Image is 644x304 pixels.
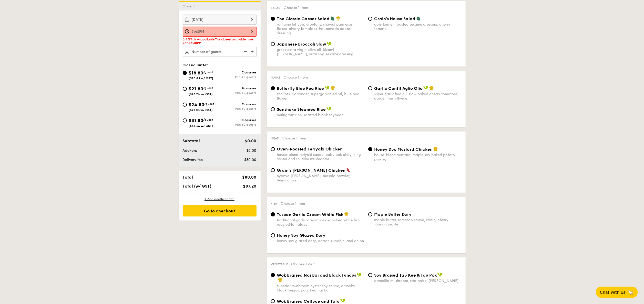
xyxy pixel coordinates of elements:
input: $21.80/guest($23.76 w/ GST)8 coursesMin 30 guests [183,87,187,91]
input: $18.80/guest($20.49 w/ GST)7 coursesMin 40 guests [183,71,187,75]
input: Grain's [PERSON_NAME] Chickennyonya [PERSON_NAME], masala powder, lemongrass [271,168,275,172]
span: ($23.76 w/ GST) [189,92,213,96]
span: ($27.03 w/ GST) [189,108,213,112]
input: Butterfly Blue Pea Riceshallots, coriander, supergarlicfied oil, blue pea flower [271,86,275,90]
span: Honey Soy Glazed Dory [277,233,326,238]
span: Add-ons [183,148,198,153]
input: $31.80/guest($34.66 w/ GST)10 coursesMin 30 guests [183,118,187,123]
input: Japanese Broccoli Slawgreek extra virgin olive oil, kizami [PERSON_NAME], yuzu soy-sesame dressing [271,42,275,46]
span: 7:30PM [191,41,202,45]
span: 🦙 [628,289,634,295]
span: Vegetable [271,263,288,266]
div: greek extra virgin olive oil, kizami [PERSON_NAME], yuzu soy-sesame dressing [277,48,364,56]
span: Choose 1 item [282,136,306,140]
span: $24.80 [189,102,205,107]
div: multigrain rice, roasted black soybean [277,113,364,117]
div: house-blend teriyaki sauce, baby bok choy, king oyster and shiitake mushrooms [277,153,364,161]
div: super garlicfied oil, slow baked cherry tomatoes, garden fresh thyme [374,92,462,101]
img: icon-vegan.f8ff3823.svg [340,299,345,303]
span: Grain's House Salad [374,16,416,21]
img: icon-vegetarian.fe4039eb.svg [330,16,335,21]
span: Japanese Broccoli Slaw [277,42,326,47]
input: ⁠Soy Braised Tau Kee & Tau Pokcamellia mushroom, star anise, [PERSON_NAME] [368,273,372,277]
div: The closest available time slot is . [183,38,257,45]
img: icon-chef-hat.a58ddaea.svg [331,86,335,90]
img: icon-reduce.1d2dbef1.svg [241,47,249,57]
span: $21.80 [189,86,203,92]
span: Fish [271,202,278,205]
img: icon-vegan.f8ff3823.svg [423,86,428,90]
div: traditional garlic cream sauce, baked white fish, roasted tomatoes [277,218,364,227]
img: icon-vegan.f8ff3823.svg [325,86,330,90]
span: Garlic Confit Aglio Olio [374,86,423,91]
span: 6:45PM is unavailable. [183,38,215,41]
img: icon-vegan.f8ff3823.svg [326,107,332,111]
div: Go to checkout [183,205,257,216]
span: ⁠Soy Braised Tau Kee & Tau Pok [374,273,437,278]
img: icon-chef-hat.a58ddaea.svg [344,212,349,216]
div: honey soy glazed dory, carrot, zucchini and onion [277,239,364,243]
div: 7 courses [220,71,257,74]
input: Grain's House Saladcorn kernel, roasted sesame dressing, cherry tomato [368,17,372,21]
input: Event date [183,15,257,25]
span: Salad [271,6,281,10]
span: Mains [271,76,281,79]
span: ($20.49 w/ GST) [189,77,213,80]
span: Wok Braised Nai Bai and Black Fungus [277,273,356,278]
span: Choose 1 item [284,6,308,10]
span: $80.00 [242,175,256,180]
img: icon-vegan.f8ff3823.svg [327,41,332,46]
span: Classic Buffet [183,63,208,67]
span: The Classic Caesar Salad [277,16,330,21]
span: $0.00 [246,148,256,153]
div: Min 30 guests [220,91,257,95]
img: icon-chef-hat.a58ddaea.svg [336,16,341,21]
span: Grain's [PERSON_NAME] Chicken [277,168,346,173]
input: Sanshoku Steamed Ricemultigrain rice, roasted black soybean [271,107,275,111]
span: $87.20 [243,184,256,189]
input: Wok Braised Celtuce and Tofublack fungus, diced carrot, goji [PERSON_NAME], superior ginger sauce [271,299,275,303]
input: The Classic Caesar Saladromaine lettuce, croutons, shaved parmesan flakes, cherry tomatoes, house... [271,17,275,21]
div: corn kernel, roasted sesame dressing, cherry tomato [374,22,462,31]
span: Choose 1 item [284,75,308,80]
span: Oven-Roasted Teriyaki Chicken [277,147,343,151]
div: Min 40 guests [220,75,257,79]
button: Chat with us🦙 [596,287,638,298]
span: Sanshoku Steamed Rice [277,107,326,112]
span: Delivery fee [183,158,203,162]
span: /guest [203,118,213,122]
input: Wok Braised Nai Bai and Black Fungussuperior mushroom oyster soy sauce, crunchy black fungus, poa... [271,273,275,277]
div: 9 courses [220,102,257,106]
img: icon-vegan.f8ff3823.svg [437,273,443,277]
input: Maple Butter Dorymaple butter, romesco sauce, raisin, cherry tomato pickle [368,212,372,216]
div: camellia mushroom, star anise, [PERSON_NAME] [374,279,462,283]
span: /guest [203,86,213,90]
img: icon-chef-hat.a58ddaea.svg [278,278,283,282]
span: $31.80 [189,118,203,123]
input: $24.80/guest($27.03 w/ GST)9 coursesMin 30 guests [183,103,187,107]
div: house-blend mustard, maple soy baked potato, parsley [374,153,462,161]
div: shallots, coriander, supergarlicfied oil, blue pea flower [277,92,364,101]
span: Butterfly Blue Pea Rice [277,86,324,91]
input: Event time [183,27,257,37]
span: ($34.66 w/ GST) [189,124,213,128]
img: icon-vegan.f8ff3823.svg [357,273,362,277]
span: Honey Duo Mustard Chicken [374,147,433,152]
div: 8 courses [220,86,257,90]
img: icon-chef-hat.a58ddaea.svg [433,147,438,151]
div: 10 courses [220,118,257,122]
span: Choose 1 item [281,201,305,206]
span: Meat [271,137,279,140]
span: Tuscan Garlic Cream White Fish [277,212,344,217]
img: icon-vegetarian.fe4039eb.svg [416,16,421,21]
input: Tuscan Garlic Cream White Fishtraditional garlic cream sauce, baked white fish, roasted tomatoes [271,212,275,216]
span: $18.80 [189,70,203,76]
input: Honey Soy Glazed Doryhoney soy glazed dory, carrot, zucchini and onion [271,233,275,237]
input: Number of guests [183,47,257,57]
div: romaine lettuce, croutons, shaved parmesan flakes, cherry tomatoes, housemade caesar dressing [277,22,364,35]
span: /guest [203,70,213,74]
input: Garlic Confit Aglio Oliosuper garlicfied oil, slow baked cherry tomatoes, garden fresh thyme [368,86,372,90]
div: nyonya [PERSON_NAME], masala powder, lemongrass [277,174,364,182]
input: Honey Duo Mustard Chickenhouse-blend mustard, maple soy baked potato, parsley [368,147,372,151]
span: Total [183,175,193,180]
